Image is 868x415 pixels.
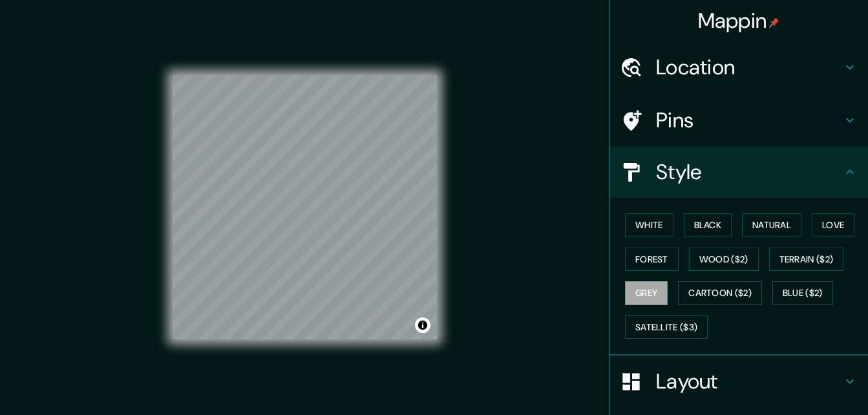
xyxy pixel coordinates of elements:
[609,146,868,198] div: Style
[609,94,868,146] div: Pins
[656,368,842,394] h4: Layout
[769,248,844,271] button: Terrain ($2)
[625,281,668,305] button: Grey
[742,213,801,237] button: Natural
[656,159,842,185] h4: Style
[625,213,673,237] button: White
[684,213,732,237] button: Black
[625,315,708,339] button: Satellite ($3)
[812,213,854,237] button: Love
[609,356,868,407] div: Layout
[689,248,759,271] button: Wood ($2)
[753,365,854,401] iframe: Help widget launcher
[625,248,679,271] button: Forest
[769,17,779,28] img: pin-icon.png
[609,41,868,93] div: Location
[772,281,833,305] button: Blue ($2)
[698,8,780,34] h4: Mappin
[656,54,842,80] h4: Location
[656,107,842,133] h4: Pins
[678,281,762,305] button: Cartoon ($2)
[173,75,437,339] canvas: Map
[415,317,430,333] button: Toggle attribution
